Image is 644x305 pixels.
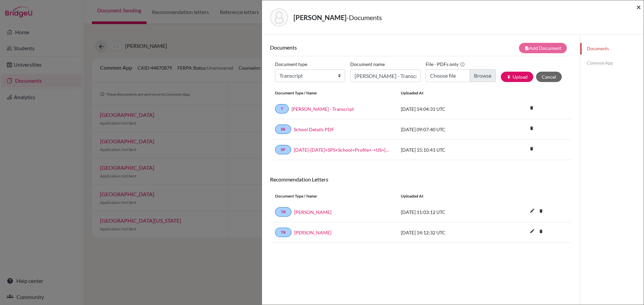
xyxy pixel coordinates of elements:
[396,126,496,133] div: [DATE] 09:07:40 UTC
[294,126,334,133] a: School Details PDF
[275,228,291,237] a: TR
[580,57,644,69] a: Common App
[275,125,291,134] a: SR
[294,229,331,236] a: [PERSON_NAME]
[527,123,537,133] i: delete
[536,227,546,236] a: delete
[346,13,382,21] span: - Documents
[527,103,537,113] i: delete
[396,105,496,112] div: [DATE] 14:04:31 UTC
[536,207,546,216] a: delete
[527,145,537,154] a: delete
[527,124,537,133] a: delete
[270,193,396,199] div: Document Type / Name
[350,59,385,69] label: Document name
[293,13,346,21] strong: [PERSON_NAME]
[291,105,354,112] a: [PERSON_NAME] - Transcript
[536,72,562,82] button: Cancel
[536,206,546,216] i: delete
[401,209,445,215] span: [DATE] 11:03:12 UTC
[294,209,331,216] a: [PERSON_NAME]
[275,104,289,113] a: T
[519,43,567,53] button: note_addAdd Document
[506,75,511,79] i: publish
[275,59,307,69] label: Document type
[501,72,533,82] button: publishUpload
[270,90,396,96] div: Document Type / Name
[275,145,291,154] a: SP
[536,226,546,236] i: delete
[527,206,538,216] button: edit
[527,227,538,237] button: edit
[294,146,391,153] a: [DATE]-[DATE]+SPS+School+Profile+-+US+[DOMAIN_NAME]_wide
[426,59,465,69] label: File - PDFs only
[527,205,538,216] i: edit
[580,43,644,55] a: Documents
[270,176,572,182] h6: Recommendation Letters
[636,3,641,11] button: Close
[270,44,421,51] h6: Documents
[396,193,496,199] div: Uploaded at
[636,2,641,12] span: ×
[525,46,529,51] i: note_add
[396,146,496,153] div: [DATE] 15:10:41 UTC
[527,104,537,113] a: delete
[527,144,537,154] i: delete
[401,230,445,235] span: [DATE] 14:12:32 UTC
[527,226,538,236] i: edit
[275,207,291,217] a: TR
[396,90,496,96] div: Uploaded at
